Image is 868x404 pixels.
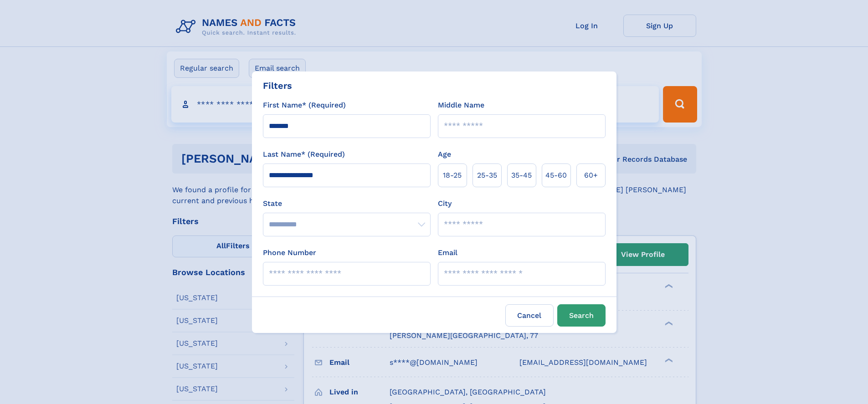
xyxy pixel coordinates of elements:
span: 60+ [584,170,598,181]
label: Cancel [505,304,554,327]
button: Search [557,304,606,327]
span: 25‑35 [477,170,497,181]
label: Middle Name [438,100,484,111]
label: First Name* (Required) [263,100,346,111]
label: Age [438,149,451,160]
div: Filters [263,79,292,92]
span: 35‑45 [511,170,532,181]
label: City [438,198,452,209]
span: 45‑60 [545,170,567,181]
label: Email [438,247,457,258]
span: 18‑25 [443,170,462,181]
label: Last Name* (Required) [263,149,345,160]
label: State [263,198,431,209]
label: Phone Number [263,247,316,258]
